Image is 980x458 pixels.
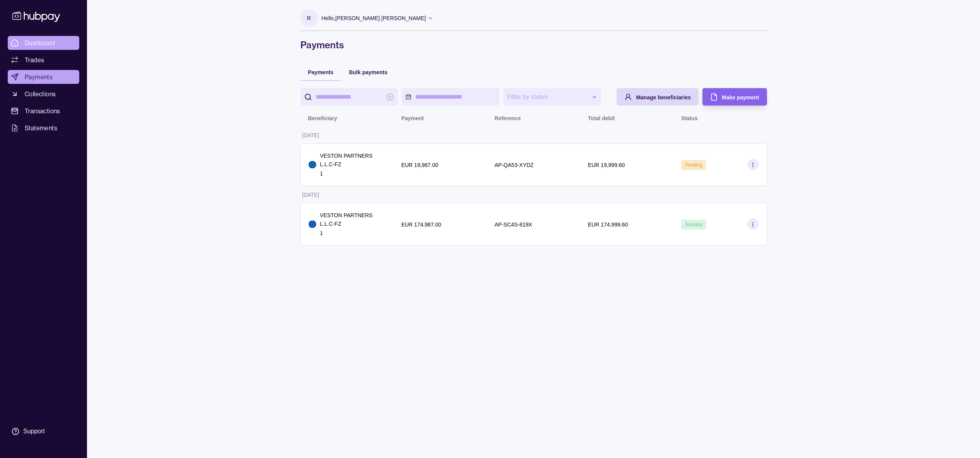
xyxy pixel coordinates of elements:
[494,162,533,168] p: AP-QA53-XYDZ
[308,69,334,75] span: Payments
[702,88,767,106] button: Make payment
[588,162,625,168] p: EUR 19,999.60
[722,94,759,100] span: Make payment
[636,94,691,100] span: Manage beneficiaries
[320,211,386,228] p: VESTON PARTNERS L.L.C-FZ
[320,152,386,169] p: VESTON PARTNERS L.L.C-FZ
[308,115,337,121] p: Beneficiary
[8,36,79,50] a: Dashboard
[25,106,60,116] span: Transactions
[617,88,699,106] button: Manage beneficiaries
[8,70,79,84] a: Payments
[401,162,438,168] p: EUR 19,987.00
[685,162,702,168] span: Pending
[494,221,532,228] p: AP-SC4S-819X
[8,104,79,118] a: Transactions
[8,423,79,439] a: Support
[302,192,319,198] p: [DATE]
[308,161,316,169] img: eu
[8,53,79,67] a: Trades
[25,123,57,133] span: Statements
[322,14,426,22] p: Hello, [PERSON_NAME] [PERSON_NAME]
[8,87,79,101] a: Collections
[349,69,388,75] span: Bulk payments
[320,229,386,237] p: 1
[8,121,79,135] a: Statements
[401,221,441,228] p: EUR 174,987.00
[25,89,56,99] span: Collections
[25,55,44,65] span: Trades
[302,132,319,138] p: [DATE]
[685,222,702,227] span: Success
[401,115,424,121] p: Payment
[681,115,698,121] p: Status
[494,115,521,121] p: Reference
[316,88,383,106] input: search
[300,39,767,51] h1: Payments
[25,38,55,48] span: Dashboard
[25,72,53,82] span: Payments
[308,220,316,228] img: eu
[320,169,386,178] p: 1
[23,427,45,436] div: Support
[307,14,311,22] p: r
[588,115,615,121] p: Total debit
[588,221,628,228] p: EUR 174,999.60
